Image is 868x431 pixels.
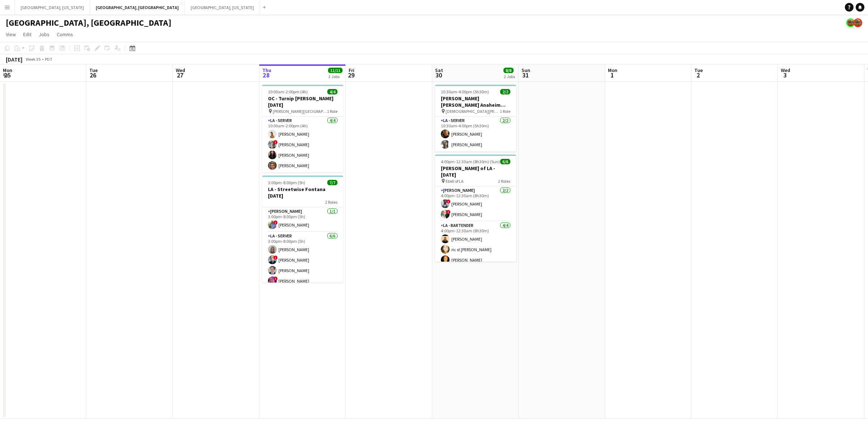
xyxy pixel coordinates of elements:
app-card-role: LA - Bartender4/44:00pm-12:30am (8h30m)[PERSON_NAME]ric st [PERSON_NAME][PERSON_NAME] [435,221,516,278]
span: 31 [520,71,530,79]
span: 1 Role [500,109,510,114]
span: View [6,31,16,38]
span: Sun [522,67,530,73]
app-job-card: 4:00pm-12:30am (8h30m) (Sun)6/6[PERSON_NAME] of LA - [DATE] Ebell of LA2 Roles[PERSON_NAME]2/24:0... [435,155,516,262]
span: Comms [57,31,73,38]
span: ! [273,220,278,225]
span: 11/11 [328,68,342,73]
span: ! [273,276,278,281]
app-user-avatar: Rollin Hero [846,18,855,27]
span: Wed [781,67,790,73]
app-card-role: LA - Server4/410:00am-2:00pm (4h)[PERSON_NAME]![PERSON_NAME][PERSON_NAME][PERSON_NAME] [262,117,343,173]
span: 1 Role [327,109,337,114]
span: Thu [262,67,271,73]
div: [DATE] [6,56,22,63]
span: [PERSON_NAME][GEOGRAPHIC_DATA] [273,109,327,114]
span: Mon [608,67,617,73]
span: 30 [434,71,443,79]
a: Edit [20,30,34,39]
span: ! [273,255,278,260]
div: PDT [45,56,52,62]
span: 28 [261,71,271,79]
div: 2 Jobs [328,74,342,79]
span: Edit [23,31,31,38]
span: 3 [780,71,790,79]
span: ! [446,210,451,214]
span: 29 [348,71,354,79]
span: Jobs [39,31,50,38]
div: 2 Jobs [504,74,515,79]
a: Comms [54,30,76,39]
span: Mon [3,67,12,73]
span: 6/6 [500,159,510,164]
a: View [3,30,19,39]
span: 3:00pm-8:00pm (5h) [268,180,305,185]
span: Tue [694,67,703,73]
span: Week 35 [24,56,42,62]
app-card-role: LA - Server2/210:30am-4:00pm (5h30m)[PERSON_NAME][PERSON_NAME] [435,117,516,152]
span: 2/2 [500,89,510,94]
app-job-card: 10:00am-2:00pm (4h)4/4OC - Turnip [PERSON_NAME] [DATE] [PERSON_NAME][GEOGRAPHIC_DATA]1 RoleLA - S... [262,85,343,173]
span: 4:00pm-12:30am (8h30m) (Sun) [441,159,500,164]
span: 10:00am-2:00pm (4h) [268,89,308,94]
span: 2 [693,71,703,79]
a: Jobs [36,30,52,39]
span: 26 [88,71,98,79]
app-job-card: 10:30am-4:00pm (5h30m)2/2[PERSON_NAME] [PERSON_NAME] Anaheim [DATE] [DEMOGRAPHIC_DATA][PERSON_NAM... [435,85,516,152]
span: 2 Roles [325,199,337,205]
span: Sat [435,67,443,73]
span: Fri [349,67,354,73]
h3: OC - Turnip [PERSON_NAME] [DATE] [262,95,343,108]
h3: LA - Streetwise Fontana [DATE] [262,186,343,199]
span: ! [446,199,451,204]
span: 4/4 [327,89,337,94]
h3: [PERSON_NAME] [PERSON_NAME] Anaheim [DATE] [435,95,516,108]
button: [GEOGRAPHIC_DATA], [US_STATE] [15,0,90,14]
span: 2 Roles [498,178,510,184]
app-card-role: [PERSON_NAME]1/13:00pm-8:00pm (5h)![PERSON_NAME] [262,207,343,232]
h3: [PERSON_NAME] of LA - [DATE] [435,165,516,178]
span: Tue [89,67,98,73]
span: 1 [607,71,617,79]
span: Ebell of LA [446,178,464,184]
span: Wed [176,67,185,73]
app-card-role: [PERSON_NAME]2/24:00pm-12:30am (8h30m)![PERSON_NAME]![PERSON_NAME] [435,186,516,221]
app-user-avatar: Rollin Hero [854,18,862,27]
button: [GEOGRAPHIC_DATA], [GEOGRAPHIC_DATA] [90,0,185,14]
app-card-role: LA - Server6/63:00pm-8:00pm (5h)[PERSON_NAME]![PERSON_NAME][PERSON_NAME]![PERSON_NAME] [262,232,343,309]
h1: [GEOGRAPHIC_DATA], [GEOGRAPHIC_DATA] [6,17,171,28]
button: [GEOGRAPHIC_DATA], [US_STATE] [185,0,260,14]
span: 25 [2,71,12,79]
span: 27 [175,71,185,79]
span: 7/7 [327,180,337,185]
span: 10:30am-4:00pm (5h30m) [441,89,489,94]
span: ! [273,140,278,144]
span: 8/8 [503,68,514,73]
app-job-card: 3:00pm-8:00pm (5h)7/7LA - Streetwise Fontana [DATE]2 Roles[PERSON_NAME]1/13:00pm-8:00pm (5h)![PER... [262,176,343,283]
span: [DEMOGRAPHIC_DATA][PERSON_NAME] [446,109,500,114]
